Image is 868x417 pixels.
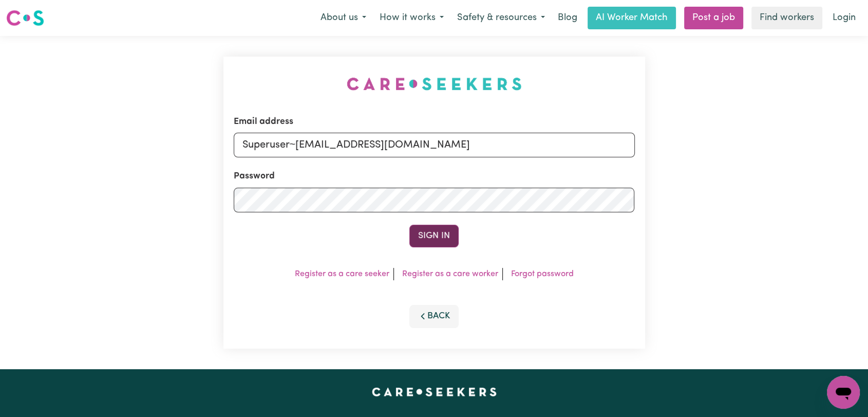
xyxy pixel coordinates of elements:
label: Password [234,170,275,183]
button: Sign In [409,225,459,247]
a: Careseekers logo [6,6,44,30]
a: AI Worker Match [588,7,676,29]
a: Find workers [751,7,822,29]
button: Safety & resources [450,7,552,29]
label: Email address [234,115,293,129]
a: Forgot password [511,270,574,278]
button: Back [409,305,459,328]
button: How it works [373,7,450,29]
a: Register as a care seeker [295,270,389,278]
a: Blog [552,7,583,29]
a: Post a job [684,7,743,29]
iframe: Button to launch messaging window [827,376,860,409]
a: Careseekers home page [372,388,497,396]
button: About us [314,7,373,29]
a: Login [826,7,862,29]
a: Register as a care worker [402,270,498,278]
input: Email address [234,133,635,157]
img: Careseekers logo [6,9,44,27]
